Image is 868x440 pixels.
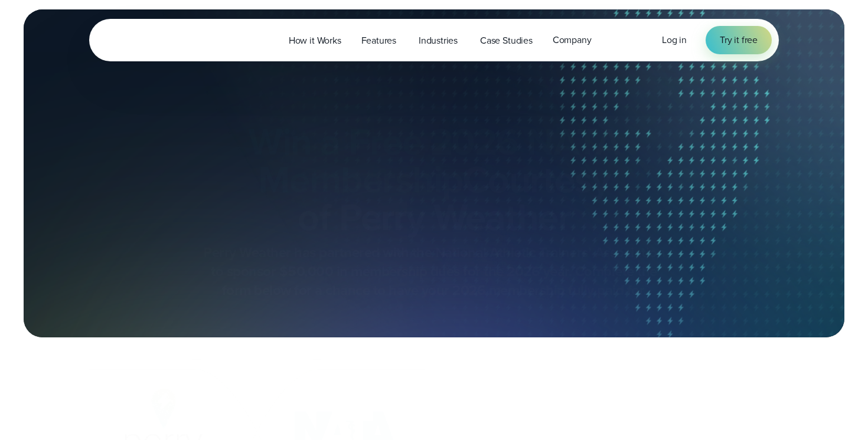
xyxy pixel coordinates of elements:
a: Case Studies [470,28,543,52]
span: Company [553,33,592,47]
span: Try it free [720,33,758,47]
span: How it Works [289,34,341,48]
span: Industries [419,34,458,48]
a: Log in [662,33,687,47]
span: Log in [662,33,687,47]
a: How it Works [279,28,351,52]
span: Case Studies [480,34,533,48]
a: Try it free [706,26,772,54]
span: Features [361,34,396,48]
